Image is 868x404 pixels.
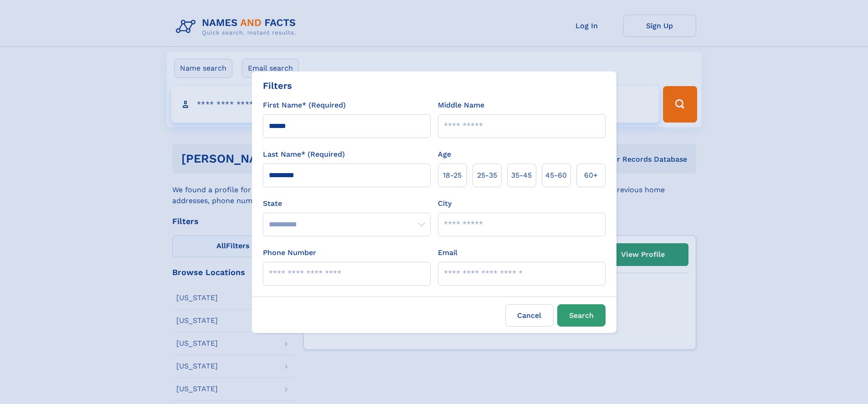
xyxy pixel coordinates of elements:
[263,198,431,209] label: State
[438,198,452,209] label: City
[545,170,567,181] span: 45‑60
[557,304,606,327] button: Search
[438,100,484,111] label: Middle Name
[263,149,345,160] label: Last Name* (Required)
[584,170,598,181] span: 60+
[263,100,346,111] label: First Name* (Required)
[438,247,457,258] label: Email
[511,170,532,181] span: 35‑45
[263,79,292,92] div: Filters
[477,170,497,181] span: 25‑35
[438,149,451,160] label: Age
[443,170,462,181] span: 18‑25
[505,304,554,327] label: Cancel
[263,247,316,258] label: Phone Number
